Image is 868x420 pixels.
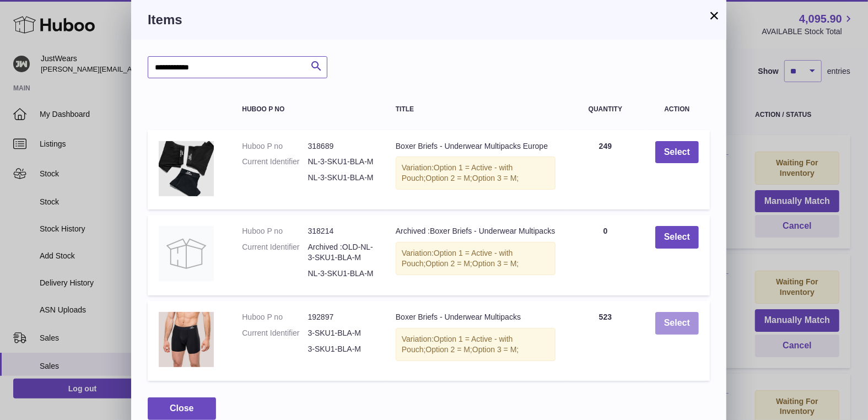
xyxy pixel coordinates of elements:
[148,397,216,420] button: Close
[567,301,644,381] td: 523
[567,130,644,210] td: 249
[396,242,556,275] div: Variation:
[308,173,374,183] dd: NL-3-SKU1-BLA-M
[385,95,567,124] th: Title
[308,242,374,263] dd: Archived :OLD-NL-3-SKU1-BLA-M
[402,335,513,354] span: Option 1 = Active - with Pouch;
[425,174,472,182] span: Option 2 = M;
[402,163,513,182] span: Option 1 = Active - with Pouch;
[170,403,194,413] span: Close
[242,226,308,236] dt: Huboo P no
[231,95,385,124] th: Huboo P no
[396,141,556,152] div: Boxer Briefs - Underwear Multipacks Europe
[308,226,374,236] dd: 318214
[396,312,556,322] div: Boxer Briefs - Underwear Multipacks
[402,249,513,268] span: Option 1 = Active - with Pouch;
[472,174,519,182] span: Option 3 = M;
[567,215,644,295] td: 0
[242,157,308,167] dt: Current Identifier
[644,95,710,124] th: Action
[242,141,308,152] dt: Huboo P no
[396,157,556,190] div: Variation:
[242,242,308,263] dt: Current Identifier
[308,268,374,279] dd: NL-3-SKU1-BLA-M
[396,328,556,361] div: Variation:
[308,141,374,152] dd: 318689
[396,226,556,236] div: Archived :Boxer Briefs - Underwear Multipacks
[425,345,472,354] span: Option 2 = M;
[708,9,721,22] button: ×
[425,259,472,268] span: Option 2 = M;
[472,345,519,354] span: Option 3 = M;
[308,344,374,354] dd: 3-SKU1-BLA-M
[308,328,374,338] dd: 3-SKU1-BLA-M
[242,312,308,322] dt: Huboo P no
[655,312,699,335] button: Select
[567,95,644,124] th: Quantity
[655,226,699,249] button: Select
[655,141,699,164] button: Select
[472,259,519,268] span: Option 3 = M;
[148,11,710,29] h3: Items
[308,157,374,167] dd: NL-3-SKU1-BLA-M
[159,141,214,196] img: Boxer Briefs - Underwear Multipacks Europe
[242,328,308,338] dt: Current Identifier
[159,312,214,367] img: Boxer Briefs - Underwear Multipacks
[159,226,214,281] img: Archived :Boxer Briefs - Underwear Multipacks
[308,312,374,322] dd: 192897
